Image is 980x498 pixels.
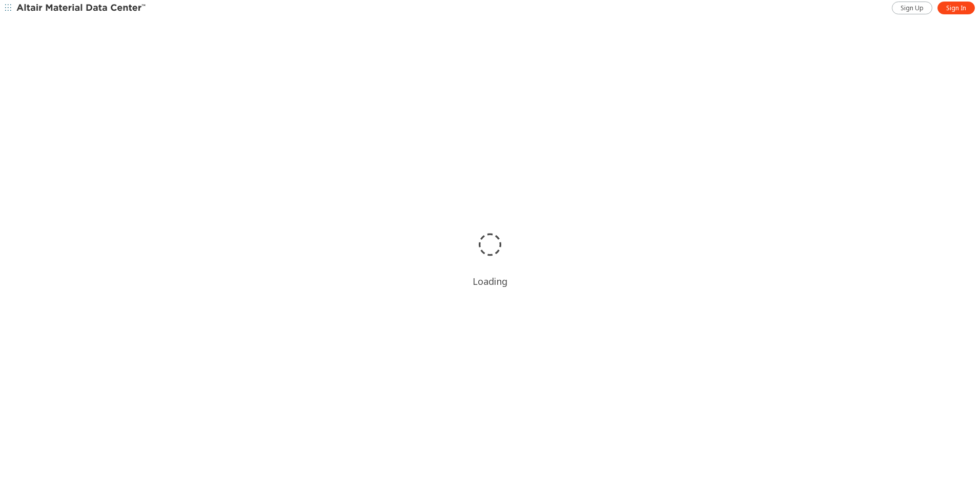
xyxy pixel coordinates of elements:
[892,2,932,14] a: Sign Up
[937,2,975,14] a: Sign In
[16,3,147,13] img: Altair Material Data Center
[473,275,507,287] div: Loading
[946,4,966,12] span: Sign In
[901,4,924,12] span: Sign Up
